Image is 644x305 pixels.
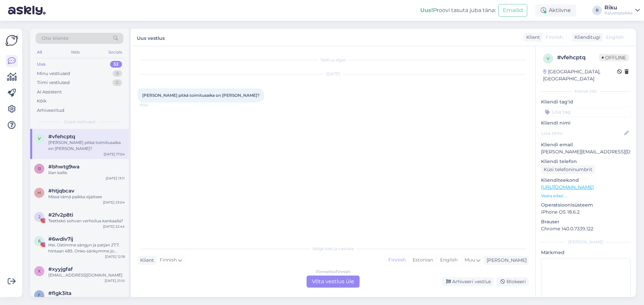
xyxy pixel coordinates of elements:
[572,34,600,41] div: Klienditugi
[48,134,75,140] span: #vfehcptq
[103,224,125,229] div: [DATE] 22:44
[137,33,165,42] label: Uus vestlus
[541,98,631,105] p: Kliendi tag'id
[64,119,95,125] span: Uued vestlused
[38,293,41,298] span: f
[36,48,43,57] div: All
[409,255,436,265] div: Estonian
[106,176,125,181] div: [DATE] 13:11
[42,35,68,42] span: Otsi kliente
[541,148,631,155] p: [PERSON_NAME][EMAIL_ADDRESS][DOMAIN_NAME]
[48,188,74,194] span: #htjqbcav
[38,136,41,141] span: v
[48,272,125,278] div: [EMAIL_ADDRESS][DOMAIN_NAME]
[541,165,595,174] div: Küsi telefoninumbrit
[37,98,47,104] div: Kõik
[140,103,165,108] span: 17:04
[496,277,529,286] div: Blokeeri
[69,48,81,57] div: Web
[142,93,260,98] span: [PERSON_NAME] pitkä toimitusaika on [PERSON_NAME]?
[543,68,617,82] div: [GEOGRAPHIC_DATA], [GEOGRAPHIC_DATA]
[138,257,154,264] div: Klient
[604,5,640,16] a: RikuKalustepaikka
[37,79,70,86] div: Tiimi vestlused
[535,4,576,16] div: Aktiivne
[5,34,18,47] img: Askly Logo
[38,238,41,243] span: 6
[524,34,540,41] div: Klient
[105,254,125,259] div: [DATE] 12:18
[48,170,125,176] div: liian kallis
[48,218,125,224] div: Teettekö sohvan verhoilua kankaalla?
[606,34,624,41] span: English
[541,249,631,256] p: Märkmed
[48,212,73,218] span: #2fv2p8ti
[541,158,631,165] p: Kliendi telefon
[113,70,122,77] div: 9
[316,269,350,275] div: Finnish to Finnish
[541,193,631,199] p: Vaata edasi ...
[37,107,64,114] div: Arhiveeritud
[48,236,73,242] span: #6wdiv7ij
[541,218,631,225] p: Brauser
[541,225,631,232] p: Chrome 140.0.7339.122
[37,61,46,68] div: Uus
[110,61,122,68] div: 32
[37,70,70,77] div: Minu vestlused
[385,255,409,265] div: Finnish
[138,57,529,63] div: Vestlus algas
[541,202,631,209] p: Operatsioonisüsteem
[48,290,71,296] span: #flgk3ita
[48,242,125,254] div: Hei. Ostimme sängyn ja patjan 27.7. hintaan 485. Onko sänkymme jo saapunut?
[442,277,494,286] div: Arhiveeri vestlus
[465,257,475,263] span: Muu
[138,71,529,77] div: [DATE]
[307,276,360,288] div: Võta vestlus üle
[557,54,599,62] div: # vfehcptq
[138,246,529,252] div: Valige keel ja vastake
[38,269,41,274] span: x
[420,6,496,14] div: Proovi tasuta juba täna:
[105,278,125,283] div: [DATE] 21:10
[420,7,433,13] b: Uus!
[541,120,631,127] p: Kliendi nimi
[604,5,633,10] div: Riku
[48,266,73,272] span: #xyyjgfaf
[112,79,122,86] div: 0
[48,296,125,302] div: Kiitos tiedosta! :)
[604,10,633,16] div: Kalustepaikka
[48,164,79,170] span: #bhwtg9wa
[541,141,631,148] p: Kliendi email
[37,89,62,95] div: AI Assistent
[484,257,527,264] div: [PERSON_NAME]
[38,166,41,171] span: b
[48,140,125,152] div: [PERSON_NAME] pitkä toimitusaika on [PERSON_NAME]?
[104,152,125,157] div: [DATE] 17:04
[592,6,602,15] div: R
[541,88,631,94] div: Kliendi info
[541,184,594,190] a: [URL][DOMAIN_NAME]
[498,4,527,17] button: Emailid
[541,177,631,184] p: Klienditeekond
[48,194,125,200] div: Missä tämä paikka sijaitsee
[107,48,123,57] div: Socials
[547,56,549,61] span: v
[541,239,631,245] div: [PERSON_NAME]
[160,256,177,264] span: Finnish
[38,214,41,219] span: 2
[599,54,629,61] span: Offline
[436,255,461,265] div: English
[103,200,125,205] div: [DATE] 23:04
[546,34,563,41] span: Finnish
[38,190,41,195] span: h
[541,107,631,117] input: Lisa tag
[541,209,631,216] p: iPhone OS 18.6.2
[541,130,623,137] input: Lisa nimi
